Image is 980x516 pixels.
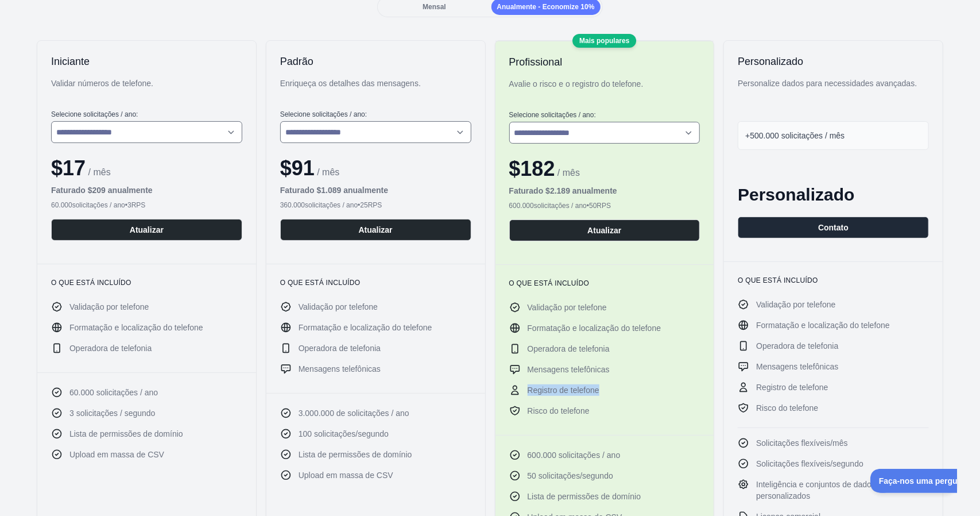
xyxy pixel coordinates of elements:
[870,469,957,493] iframe: Alternar Suporte ao Cliente
[597,202,611,210] font: RPS
[509,220,700,241] button: Atualizar
[509,186,551,195] font: Faturado $
[360,201,367,209] font: 25
[280,219,471,241] button: Atualizar
[368,201,382,209] font: RPS
[587,202,589,210] font: •
[550,186,570,195] font: 2.189
[534,202,574,210] font: solicitações /
[9,7,99,17] font: Faça-nos uma pergunta
[589,202,596,210] font: 50
[509,202,534,210] font: 600.000
[572,186,617,195] font: anualmente
[575,202,587,210] font: ano
[738,185,854,204] font: Personalizado
[343,186,388,195] font: anualmente
[587,226,621,235] font: Atualizar
[359,225,393,234] font: Atualizar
